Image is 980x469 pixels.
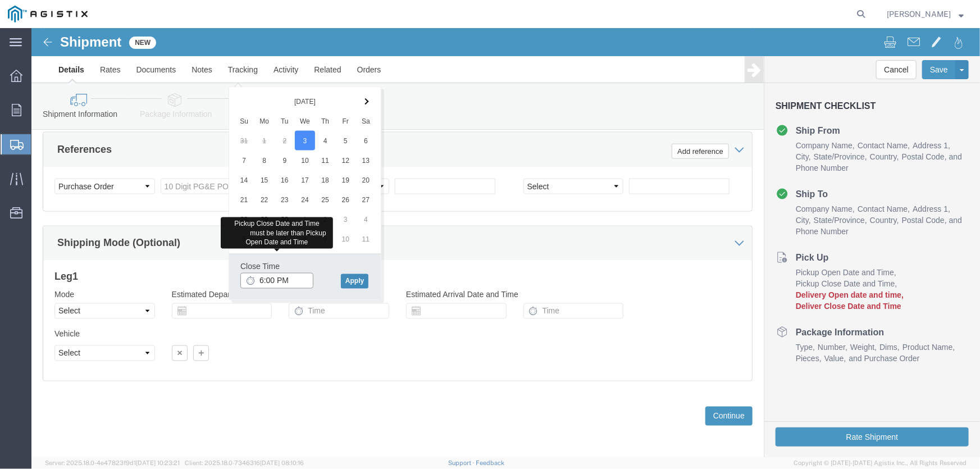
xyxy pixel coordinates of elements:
span: [DATE] 10:23:21 [136,459,180,466]
button: [PERSON_NAME] [886,7,964,21]
span: [DATE] 08:10:16 [260,459,304,466]
span: Server: 2025.18.0-4e47823f9d1 [45,459,180,466]
span: Janice Fahrmeier [887,8,951,20]
img: logo [8,6,88,22]
span: Client: 2025.18.0-7346316 [185,459,304,466]
a: Feedback [476,459,505,466]
iframe: FS Legacy Container [31,28,980,457]
span: Copyright © [DATE]-[DATE] Agistix Inc., All Rights Reserved [794,458,967,468]
a: Support [448,459,476,466]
